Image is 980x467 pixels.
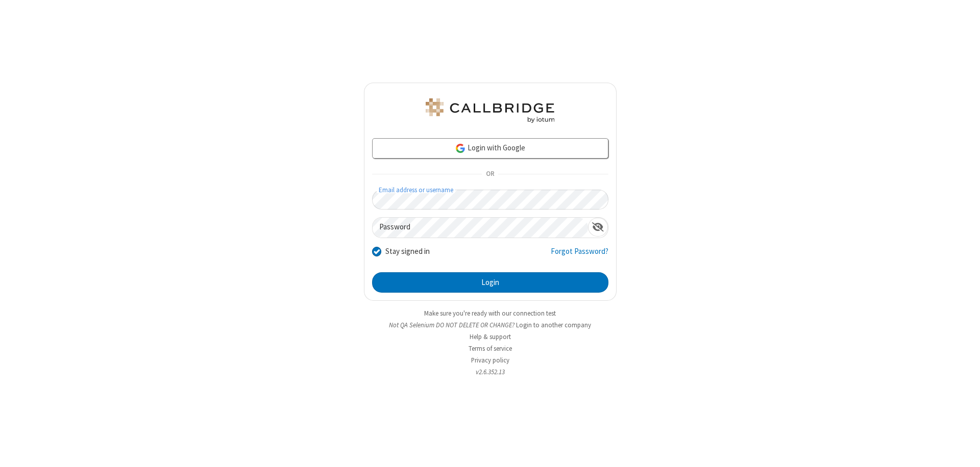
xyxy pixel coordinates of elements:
img: google-icon.png [455,143,466,154]
input: Password [373,218,588,238]
button: Login [372,272,608,293]
li: v2.6.352.13 [364,367,617,377]
a: Make sure you're ready with our connection test [424,309,556,318]
a: Forgot Password? [551,246,608,265]
li: Not QA Selenium DO NOT DELETE OR CHANGE? [364,320,617,330]
img: QA Selenium DO NOT DELETE OR CHANGE [424,98,556,123]
a: Login with Google [372,138,608,159]
a: Terms of service [469,344,512,353]
input: Email address or username [372,190,608,210]
button: Login to another company [516,320,591,330]
a: Privacy policy [471,356,509,365]
span: OR [482,167,498,181]
a: Help & support [470,332,511,341]
label: Stay signed in [385,246,430,257]
div: Show password [588,218,608,237]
